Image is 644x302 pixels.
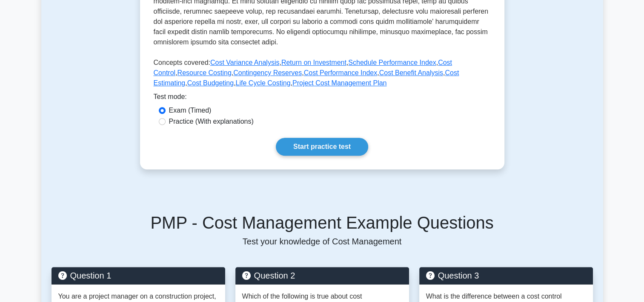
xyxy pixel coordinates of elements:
div: Test mode: [154,92,491,105]
a: Contingency Reserves [233,69,302,76]
a: Cost Estimating [154,69,459,87]
a: Cost Benefit Analysis [379,69,443,76]
h5: Question 2 [242,270,402,281]
a: Cost Performance Index [304,69,378,76]
p: Concepts covered: , , , , , , , , , , , [154,58,491,92]
a: Cost Budgeting [187,79,234,87]
a: Life Cycle Costing [236,79,291,87]
h5: Question 1 [58,270,218,281]
a: Schedule Performance Index [348,59,436,66]
a: Cost Variance Analysis [210,59,279,66]
a: Resource Costing [177,69,232,76]
h5: PMP - Cost Management Example Questions [52,212,593,233]
label: Practice (With explanations) [169,116,254,127]
p: Test your knowledge of Cost Management [52,236,593,247]
label: Exam (Timed) [169,105,212,116]
a: Project Cost Management Plan [292,79,386,87]
a: Return on Investment [281,59,346,66]
h5: Question 3 [426,270,586,281]
a: Start practice test [276,138,368,156]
